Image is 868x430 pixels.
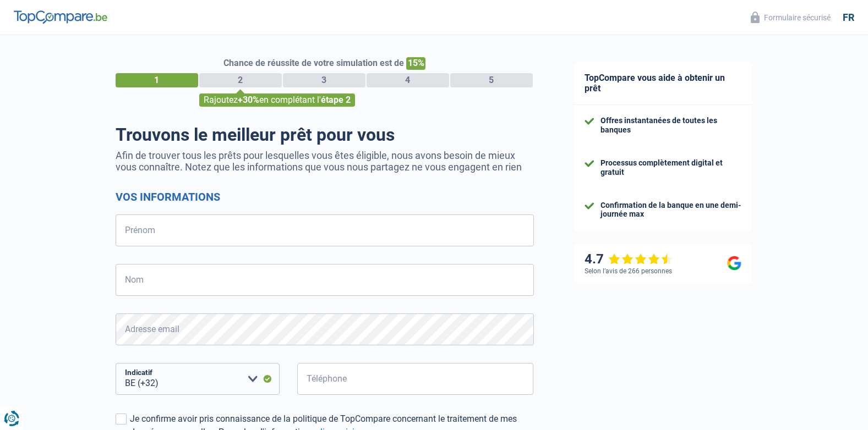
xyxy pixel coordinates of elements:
p: Afin de trouver tous les prêts pour lesquelles vous êtes éligible, nous avons besoin de mieux vou... [116,150,534,173]
div: Selon l’avis de 266 personnes [585,267,672,275]
div: 4 [367,73,449,87]
h2: Vos informations [116,190,534,203]
h1: Trouvons le meilleur prêt pour vous [116,124,534,145]
span: 15% [406,57,425,70]
div: fr [843,12,854,24]
div: 2 [199,73,282,87]
div: Processus complètement digital et gratuit [600,158,741,177]
div: 1 [116,73,198,87]
div: 5 [450,73,533,87]
div: Rajoutez en complétant l' [199,93,355,107]
button: Formulaire sécurisé [744,8,837,26]
span: Chance de réussite de votre simulation est de [223,58,404,68]
div: Confirmation de la banque en une demi-journée max [600,201,741,219]
input: 401020304 [297,363,534,395]
span: +30% [238,95,259,105]
div: Offres instantanées de toutes les banques [600,116,741,135]
div: 3 [283,73,365,87]
div: 4.7 [585,251,673,267]
div: TopCompare vous aide à obtenir un prêt [574,62,752,105]
span: étape 2 [321,95,351,105]
img: TopCompare Logo [14,10,107,24]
